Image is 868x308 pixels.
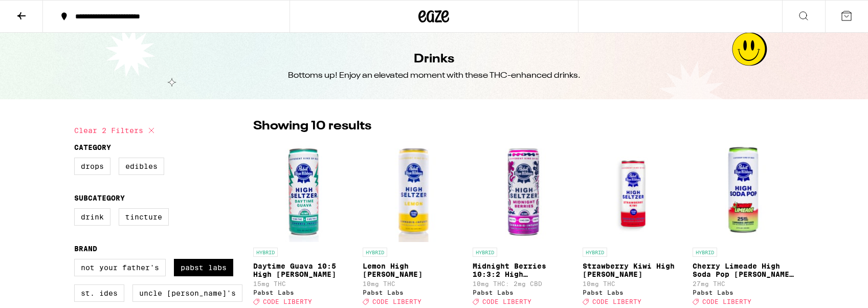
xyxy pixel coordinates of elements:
[174,259,233,276] label: Pabst Labs
[74,194,125,202] legend: Subcategory
[263,298,312,305] span: CODE LIBERTY
[253,140,355,243] img: Pabst Labs - Daytime Guava 10:5 High Seltzer
[132,284,242,302] label: Uncle [PERSON_NAME]'s
[473,289,574,296] div: Pabst Labs
[253,118,371,135] p: Showing 10 results
[74,118,158,143] button: Clear 2 filters
[363,248,387,257] p: HYBRID
[253,289,355,296] div: Pabst Labs
[363,140,464,243] img: Pabst Labs - Lemon High Seltzer
[693,262,794,278] p: Cherry Limeade High Soda Pop [PERSON_NAME] - 25mg
[363,262,464,278] p: Lemon High [PERSON_NAME]
[363,289,464,296] div: Pabst Labs
[583,140,684,243] img: Pabst Labs - Strawberry Kiwi High Seltzer
[288,70,581,81] div: Bottoms up! Enjoy an elevated moment with these THC-enhanced drinks.
[473,280,574,287] p: 10mg THC: 2mg CBD
[253,262,355,278] p: Daytime Guava 10:5 High [PERSON_NAME]
[473,248,497,257] p: HYBRID
[74,245,97,253] legend: Brand
[693,248,717,257] p: HYBRID
[119,208,169,226] label: Tincture
[583,262,684,278] p: Strawberry Kiwi High [PERSON_NAME]
[363,280,464,287] p: 10mg THC
[702,298,751,305] span: CODE LIBERTY
[592,298,641,305] span: CODE LIBERTY
[253,280,355,287] p: 15mg THC
[583,289,684,296] div: Pabst Labs
[74,143,111,151] legend: Category
[74,208,110,226] label: Drink
[119,158,164,175] label: Edibles
[693,140,794,243] img: Pabst Labs - Cherry Limeade High Soda Pop Seltzer - 25mg
[253,248,278,257] p: HYBRID
[473,140,574,243] img: Pabst Labs - Midnight Berries 10:3:2 High Seltzer
[74,158,110,175] label: Drops
[693,289,794,296] div: Pabst Labs
[372,298,421,305] span: CODE LIBERTY
[583,280,684,287] p: 10mg THC
[473,262,574,278] p: Midnight Berries 10:3:2 High [PERSON_NAME]
[583,248,607,257] p: HYBRID
[482,298,531,305] span: CODE LIBERTY
[74,259,166,276] label: Not Your Father's
[414,51,454,68] h1: Drinks
[693,280,794,287] p: 27mg THC
[74,284,124,302] label: St. Ides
